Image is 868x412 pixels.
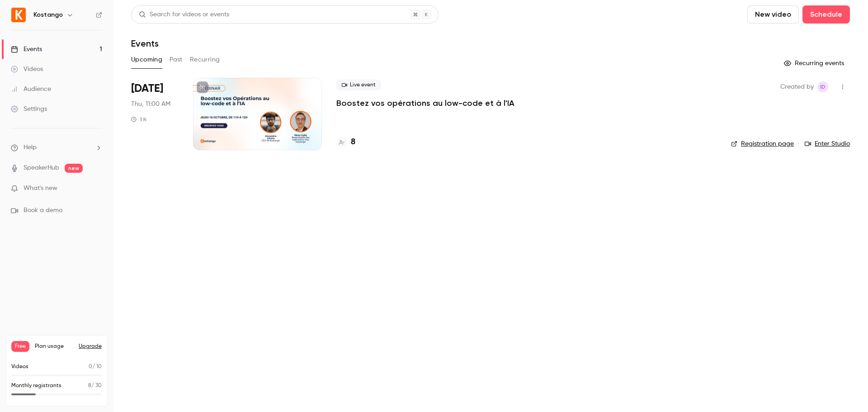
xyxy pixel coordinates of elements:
[11,143,102,152] li: help-dropdown-opener
[11,341,29,352] span: Free
[24,206,62,215] span: Book a demo
[131,52,162,67] button: Upcoming
[11,8,26,22] img: Kostango
[336,136,355,148] a: 8
[88,383,91,388] span: 8
[11,363,28,371] p: Videos
[805,139,850,148] a: Enter Studio
[820,81,826,92] span: ID
[79,343,102,350] button: Upgrade
[131,99,170,109] span: Thu, 11:00 AM
[11,65,43,74] div: Videos
[33,10,63,19] h6: Kostango
[11,382,61,390] p: Monthly registrants
[89,363,102,371] p: / 10
[817,81,828,92] span: Inès Derique
[24,163,59,173] a: SpeakerHub
[131,38,159,49] h1: Events
[780,81,814,92] span: Created by
[747,5,799,24] button: New video
[88,382,102,390] p: / 30
[65,164,83,173] span: new
[336,98,514,109] a: Boostez vos opérations au low-code et à l'IA
[131,78,179,150] div: Oct 16 Thu, 11:00 AM (Europe/Paris)
[24,184,57,193] span: What's new
[336,80,381,90] span: Live event
[802,5,850,24] button: Schedule
[11,104,47,114] div: Settings
[131,116,146,123] div: 1 h
[170,52,183,67] button: Past
[24,143,37,152] span: Help
[351,136,355,148] h4: 8
[780,56,850,71] button: Recurring events
[139,10,229,19] div: Search for videos or events
[11,45,42,54] div: Events
[35,343,73,350] span: Plan usage
[11,85,51,94] div: Audience
[131,81,163,96] span: [DATE]
[89,364,92,369] span: 0
[731,139,794,148] a: Registration page
[190,52,220,67] button: Recurring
